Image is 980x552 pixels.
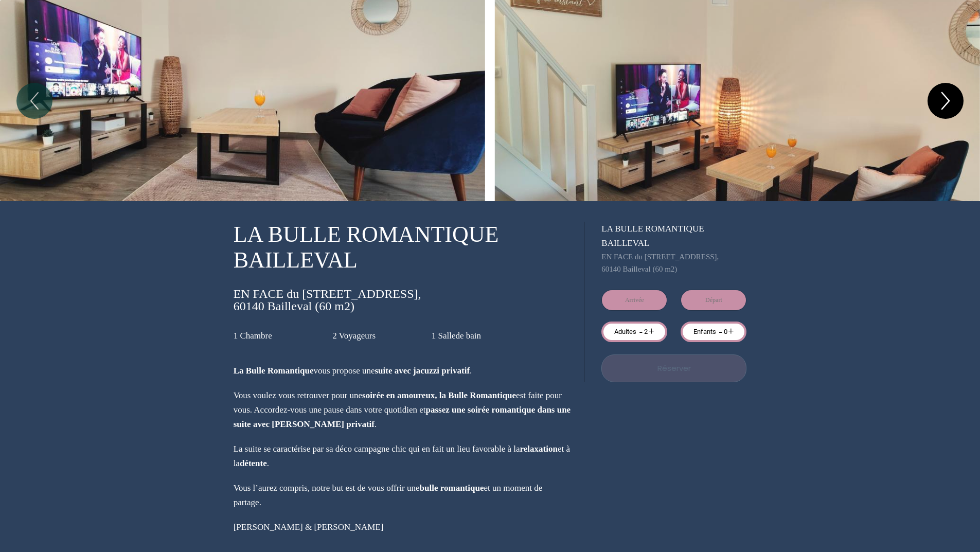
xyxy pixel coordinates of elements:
span: s [372,331,376,341]
div: 2 [644,327,648,337]
button: Previous [16,83,52,119]
p: 60140 Bailleval (60 m2) [234,288,571,312]
a: - [639,324,643,340]
p: LA BULLE ROMANTIQUE BAILLEVAL [234,222,571,273]
p: vous propose une . [234,364,571,378]
p: 1 Chambre [234,329,272,343]
b: relaxation [520,444,558,454]
input: Arrivée [602,290,667,310]
b: bulle romantique [420,483,484,493]
p: [PERSON_NAME] & [PERSON_NAME] [234,520,571,535]
div: Adultes [614,327,636,337]
p: Réserver [605,362,743,375]
div: Enfants [693,327,716,337]
b: détente [240,458,267,468]
p: 1 Salle de bain [432,329,481,343]
div: 0 [723,327,728,337]
button: Réserver [601,354,746,382]
a: + [728,324,734,340]
input: Départ [681,290,746,310]
button: Next [928,83,964,119]
a: + [649,324,654,340]
span: EN FACE du [STREET_ADDRESS], [601,251,746,263]
span: EN FACE du [STREET_ADDRESS], [234,288,571,300]
b: La Bulle Romantique [234,366,314,376]
p: Vous l’aurez compris, notre but est de vous offrir une et un moment de partage. [234,481,571,510]
p: Vous voulez vous retrouver pour une est faite pour vous. Accordez-vous une pause dans votre quoti... [234,388,571,432]
a: - [719,324,722,340]
p: LA BULLE ROMANTIQUE BAILLEVAL [601,222,746,251]
p: La suite se caractérise par sa déco campagne chic qui en fait un lieu favorable à la et à la . [234,442,571,471]
b: soirée en amoureux, la Bulle Romantique [362,390,516,400]
p: 2 Voyageur [332,329,376,343]
b: suite avec jacuzzi privatif [375,366,470,376]
p: 60140 Bailleval (60 m2) [601,251,746,275]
